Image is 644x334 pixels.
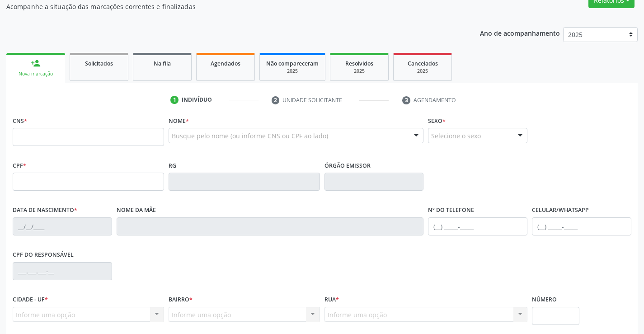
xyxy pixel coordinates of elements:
span: Na fila [154,60,171,67]
label: Nome da mãe [117,203,156,217]
div: Nova marcação [13,71,59,77]
span: Busque pelo nome (ou informe CNS ou CPF ao lado) [172,131,328,141]
label: Bairro [169,293,193,307]
label: Sexo [428,114,446,128]
div: 1 [170,96,179,104]
span: Selecione o sexo [431,131,481,141]
div: 2025 [266,68,319,75]
input: __/__/____ [13,217,112,235]
span: Agendados [211,60,240,67]
label: CPF do responsável [13,248,74,262]
label: CPF [13,159,26,173]
p: Ano de acompanhamento [480,27,560,38]
label: Número [532,293,557,307]
label: Celular/WhatsApp [532,203,589,217]
input: (__) _____-_____ [428,217,527,235]
p: Acompanhe a situação das marcações correntes e finalizadas [6,2,448,11]
div: person_add [31,58,41,68]
label: Nome [169,114,189,128]
label: Rua [324,293,339,307]
label: Nº do Telefone [428,203,474,217]
span: Resolvidos [345,60,373,67]
label: Cidade - UF [13,293,48,307]
span: Solicitados [85,60,113,67]
input: (__) _____-_____ [532,217,631,235]
label: Data de nascimento [13,203,77,217]
label: Órgão emissor [324,159,371,173]
label: CNS [13,114,27,128]
span: Cancelados [408,60,438,67]
div: Indivíduo [182,96,212,104]
span: Não compareceram [266,60,319,67]
input: ___.___.___-__ [13,262,112,280]
div: 2025 [400,68,445,75]
label: RG [169,159,176,173]
div: 2025 [337,68,382,75]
